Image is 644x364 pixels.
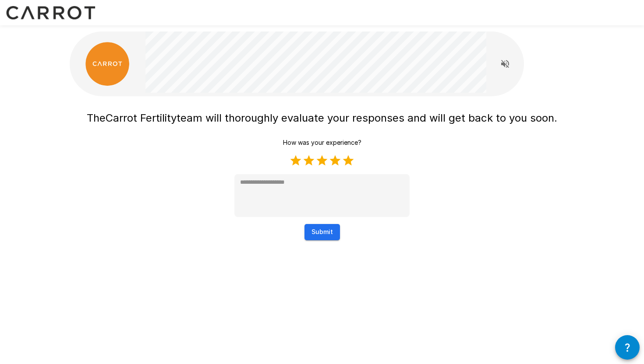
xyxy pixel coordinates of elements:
[177,112,557,124] span: team will thoroughly evaluate your responses and will get back to you soon.
[304,224,340,240] button: Submit
[106,112,177,124] span: Carrot Fertility
[283,138,361,147] p: How was your experience?
[85,42,129,86] img: carrot_logo.png
[496,55,514,73] button: Read questions aloud
[87,112,106,124] span: The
